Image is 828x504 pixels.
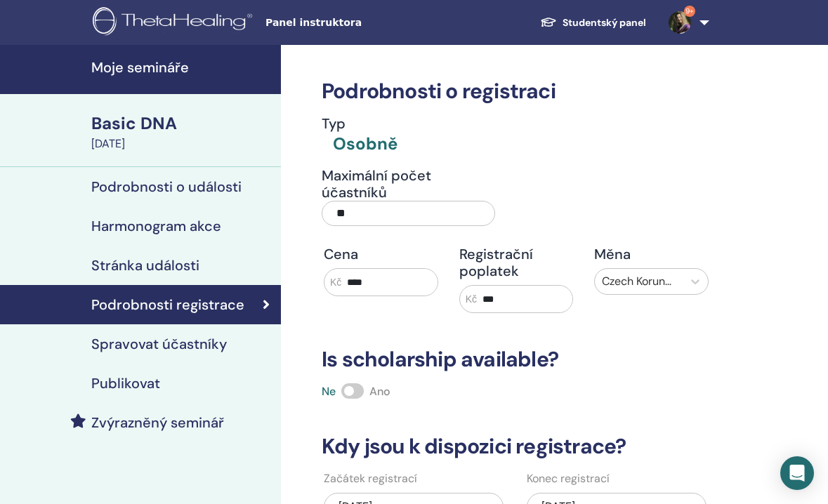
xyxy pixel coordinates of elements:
[91,375,160,392] h4: Publikovat
[91,257,199,274] h4: Stránka události
[91,218,221,234] h4: Harmonogram akce
[527,470,610,487] label: Konec registrací
[91,336,227,352] h4: Spravovat účastníky
[265,15,476,30] span: Panel instruktora
[91,414,224,431] h4: Zvýrazněný seminář
[313,79,719,104] h3: Podrobnosti o registraci
[313,347,719,372] h3: Is scholarship available?
[369,384,390,399] span: Ano
[540,16,557,28] img: graduation-cap-white.svg
[322,167,495,201] h4: Maximální počet účastníků
[91,296,244,313] h4: Podrobnosti registrace
[333,132,397,156] div: Osobně
[684,6,695,17] span: 9+
[91,112,272,135] div: Basic DNA
[83,112,281,152] a: Basic DNA[DATE]
[322,201,495,226] input: Maximální počet účastníků
[459,246,574,279] h4: Registrační poplatek
[780,456,814,490] div: Open Intercom Messenger
[91,59,272,76] h4: Moje semináře
[529,10,657,36] a: Studentský panel
[91,178,242,195] h4: Podrobnosti o události
[313,434,719,459] h3: Kdy jsou k dispozici registrace?
[322,384,336,399] span: Ne
[322,115,397,132] h4: Typ
[324,470,417,487] label: Začátek registrací
[330,275,341,290] span: Kč
[669,11,691,34] img: default.jpg
[324,246,438,263] h4: Cena
[91,135,272,152] div: [DATE]
[93,7,257,39] img: logo.png
[466,292,477,307] span: Kč
[594,246,709,263] h4: Měna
